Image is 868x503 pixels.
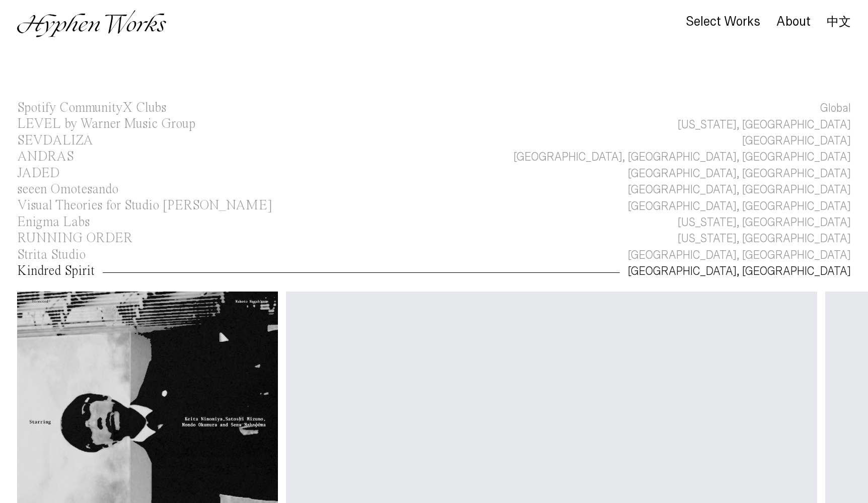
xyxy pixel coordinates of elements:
a: About [776,17,811,28]
a: 中文 [827,16,851,27]
div: [GEOGRAPHIC_DATA] [742,133,851,149]
div: Enigma Labs [17,215,90,229]
div: LEVEL by Warner Music Group [17,117,195,131]
div: [GEOGRAPHIC_DATA], [GEOGRAPHIC_DATA] [628,166,851,182]
div: Kindred Spirit [17,264,95,278]
div: About [776,15,811,29]
div: ANDRAS [17,150,74,164]
div: [US_STATE], [GEOGRAPHIC_DATA] [678,231,851,247]
div: SEVDALIZA [17,134,93,148]
div: [GEOGRAPHIC_DATA], [GEOGRAPHIC_DATA] [628,182,851,198]
div: JADED [17,167,60,180]
div: seeen Omotesando [17,183,118,196]
div: Spotify CommunityX Clubs [17,101,166,115]
div: Visual Theories for Studio [PERSON_NAME] [17,199,272,212]
div: [US_STATE], [GEOGRAPHIC_DATA] [678,117,851,133]
img: Hyphen Works [17,10,166,37]
div: [GEOGRAPHIC_DATA], [GEOGRAPHIC_DATA], [GEOGRAPHIC_DATA] [514,149,851,165]
div: [GEOGRAPHIC_DATA], [GEOGRAPHIC_DATA] [628,198,851,214]
div: Strita Studio [17,248,86,262]
div: RUNNING ORDER [17,232,132,245]
div: [US_STATE], [GEOGRAPHIC_DATA] [678,214,851,231]
div: [GEOGRAPHIC_DATA], [GEOGRAPHIC_DATA] [628,263,851,279]
a: Select Works [686,17,760,28]
div: Global [820,100,851,116]
div: [GEOGRAPHIC_DATA], [GEOGRAPHIC_DATA] [628,247,851,263]
div: Select Works [686,15,760,29]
